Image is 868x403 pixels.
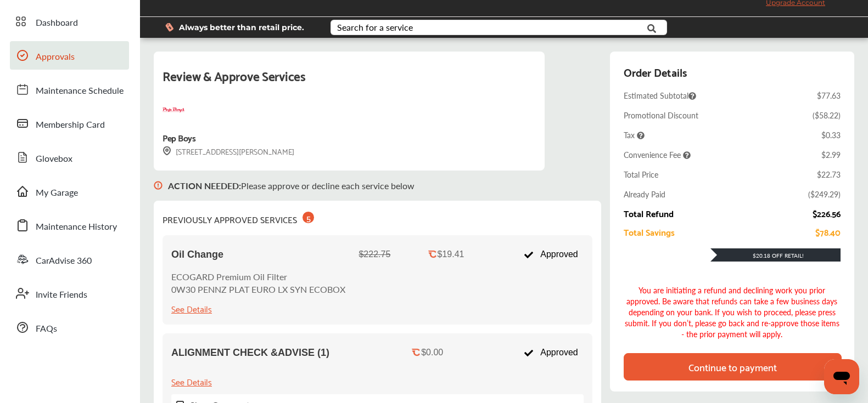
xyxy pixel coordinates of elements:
[808,189,841,200] div: ( $249.29 )
[813,208,841,218] div: $226.56
[36,254,92,268] span: CarAdvise 360
[624,149,691,160] span: Convenience Fee
[624,63,687,81] div: Order Details
[36,186,78,200] span: My Garage
[624,90,696,101] span: Estimated Subtotal
[168,179,415,192] p: Please approve or decline each service below
[824,359,859,394] iframe: Button to launch messaging window
[171,374,212,389] div: See Details
[10,41,129,70] a: Approvals
[36,288,87,302] span: Invite Friends
[421,348,443,357] div: $0.00
[36,118,105,132] span: Membership Card
[36,16,78,30] span: Dashboard
[163,146,171,156] img: svg+xml;base64,PHN2ZyB3aWR0aD0iMTYiIGhlaWdodD0iMTciIHZpZXdCb3g9IjAgMCAxNiAxNyIgZmlsbD0ibm9uZSIgeG...
[163,99,184,121] img: logo-pepboys.png
[10,177,129,206] a: My Garage
[165,22,173,32] img: dollor_label_vector.a70140d1.svg
[10,7,129,36] a: Dashboard
[163,130,195,145] div: Pep Boys
[817,169,841,180] div: $22.73
[821,129,841,140] div: $0.33
[10,245,129,274] a: CarAdvise 360
[337,23,413,32] div: Search for a service
[171,283,345,296] p: 0W30 PENNZ PLAT EURO LX SYN ECOBOX
[710,252,841,259] div: $20.18 Off Retail!
[688,361,777,372] div: Continue to payment
[36,84,124,98] span: Maintenance Schedule
[815,227,841,237] div: $78.40
[438,249,464,259] div: $19.41
[163,145,294,157] div: [STREET_ADDRESS][PERSON_NAME]
[10,109,129,138] a: Membership Card
[10,313,129,342] a: FAQs
[171,270,345,283] p: ECOGARD Premium Oil Filter
[10,211,129,240] a: Maintenance History
[518,244,583,265] div: Approved
[624,189,665,200] div: Already Paid
[36,322,57,336] span: FAQs
[303,212,314,223] div: 5
[36,50,75,64] span: Approvals
[171,301,212,316] div: See Details
[813,110,841,121] div: ( $58.22 )
[10,279,129,308] a: Invite Friends
[171,249,223,260] span: Oil Change
[163,65,536,99] div: Review & Approve Services
[624,129,645,140] span: Tax
[171,347,329,359] span: ALIGNMENT CHECK &ADVISE (1)
[624,208,674,218] div: Total Refund
[154,171,163,201] img: svg+xml;base64,PHN2ZyB3aWR0aD0iMTYiIGhlaWdodD0iMTciIHZpZXdCb3g9IjAgMCAxNiAxNyIgZmlsbD0ibm9uZSIgeG...
[821,149,841,160] div: $2.99
[10,143,129,172] a: Glovebox
[179,24,304,31] span: Always better than retail price.
[624,110,698,121] div: Promotional Discount
[168,179,241,192] b: ACTION NEEDED :
[624,227,675,237] div: Total Savings
[10,75,129,104] a: Maintenance Schedule
[518,342,583,363] div: Approved
[817,90,841,101] div: $77.63
[624,285,841,339] div: You are initiating a refund and declining work you prior approved. Be aware that refunds can take...
[36,152,72,166] span: Glovebox
[624,169,658,180] div: Total Price
[163,209,314,226] div: PREVIOUSLY APPROVED SERVICES
[359,249,390,259] div: $222.75
[36,220,117,234] span: Maintenance History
